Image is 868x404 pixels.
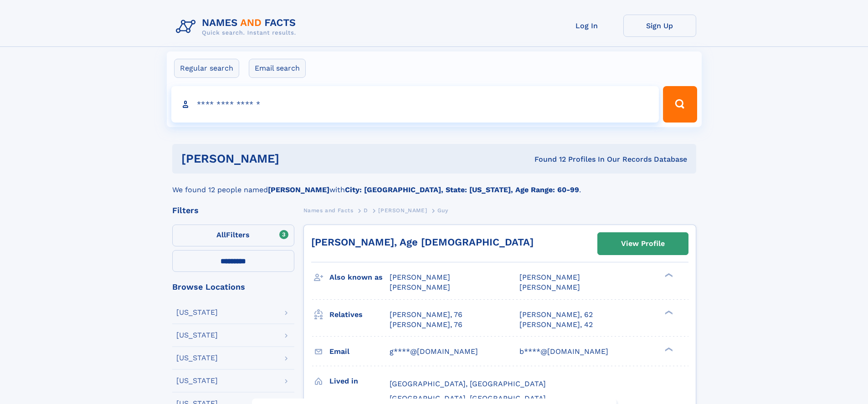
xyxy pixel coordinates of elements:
[519,310,593,320] a: [PERSON_NAME], 62
[329,373,390,389] h3: Lived in
[176,309,218,316] div: [US_STATE]
[663,346,673,352] div: ❯
[390,273,450,281] span: [PERSON_NAME]
[519,283,580,291] span: [PERSON_NAME]
[345,185,579,194] b: City: [GEOGRAPHIC_DATA], State: [US_STATE], Age Range: 60-99
[623,15,696,37] a: Sign Up
[176,354,218,362] div: [US_STATE]
[216,230,226,239] span: All
[171,86,659,123] input: search input
[172,206,294,215] div: Filters
[174,59,239,78] label: Regular search
[176,377,218,384] div: [US_STATE]
[181,153,407,164] h1: [PERSON_NAME]
[407,154,687,164] div: Found 12 Profiles In Our Records Database
[268,185,329,194] b: [PERSON_NAME]
[329,307,390,322] h3: Relatives
[378,207,427,214] span: [PERSON_NAME]
[378,205,427,216] a: [PERSON_NAME]
[519,320,593,330] a: [PERSON_NAME], 42
[364,207,368,214] span: D
[663,86,697,123] button: Search Button
[390,394,546,403] span: [GEOGRAPHIC_DATA], [GEOGRAPHIC_DATA]
[176,332,218,339] div: [US_STATE]
[364,205,368,216] a: D
[329,270,390,285] h3: Also known as
[390,283,450,291] span: [PERSON_NAME]
[329,344,390,359] h3: Email
[303,205,354,216] a: Names and Facts
[172,225,294,246] label: Filters
[311,236,534,248] a: [PERSON_NAME], Age [DEMOGRAPHIC_DATA]
[663,309,673,315] div: ❯
[172,174,696,195] div: We found 12 people named with .
[390,320,462,330] a: [PERSON_NAME], 76
[249,59,306,78] label: Email search
[550,15,623,37] a: Log In
[598,233,688,255] a: View Profile
[172,283,294,291] div: Browse Locations
[390,379,546,388] span: [GEOGRAPHIC_DATA], [GEOGRAPHIC_DATA]
[663,272,673,278] div: ❯
[519,273,580,281] span: [PERSON_NAME]
[172,15,303,39] img: Logo Names and Facts
[437,207,448,214] span: Guy
[390,310,462,320] a: [PERSON_NAME], 76
[621,233,665,254] div: View Profile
